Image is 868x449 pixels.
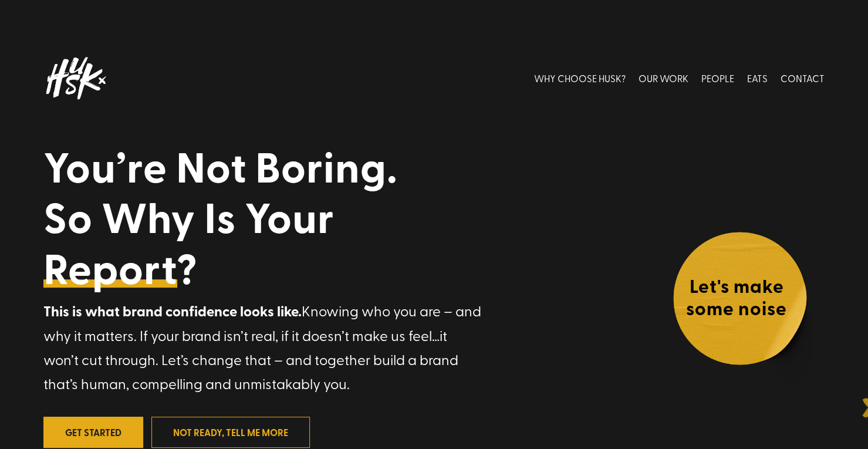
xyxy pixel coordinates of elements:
a: Get Started [43,417,143,448]
a: PEOPLE [701,52,734,104]
a: CONTACT [781,52,825,104]
a: EATS [747,52,768,104]
a: WHY CHOOSE HUSK? [534,52,626,104]
h1: You’re Not Boring. So Why Is Your ? [43,141,495,299]
p: Knowing who you are – and why it matters. If your brand isn’t real, if it doesn’t make us feel…it... [43,299,484,395]
a: not ready, tell me more [151,417,310,448]
a: Report [43,242,177,293]
h4: Let's make some noise [672,274,801,325]
img: Husk logo [43,52,108,104]
strong: This is what brand confidence looks like. [43,301,302,321]
a: OUR WORK [639,52,688,104]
